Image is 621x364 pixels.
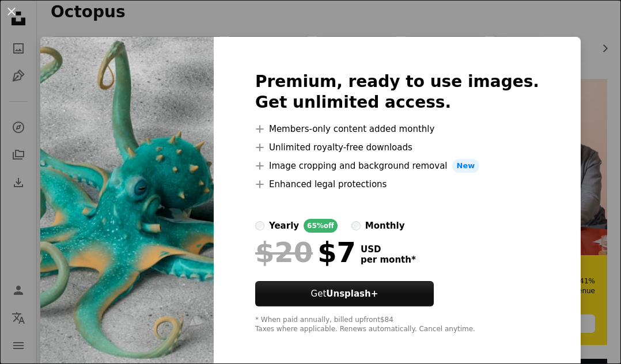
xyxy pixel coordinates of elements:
li: Image cropping and background removal [255,159,539,173]
div: 65% off [304,219,338,233]
div: yearly [269,219,299,233]
strong: Unsplash+ [326,289,378,299]
span: USD [361,244,416,255]
div: monthly [365,219,405,233]
li: Enhanced legal protections [255,177,539,191]
div: * When paid annually, billed upfront $84 Taxes where applicable. Renews automatically. Cancel any... [255,316,539,334]
span: per month * [361,255,416,265]
h2: Premium, ready to use images. Get unlimited access. [255,71,539,113]
li: Members-only content added monthly [255,122,539,136]
div: $7 [255,237,356,267]
input: monthly [351,221,361,230]
button: GetUnsplash+ [255,281,434,306]
input: yearly65%off [255,221,264,230]
li: Unlimited royalty-free downloads [255,141,539,154]
span: New [452,159,480,173]
span: $20 [255,237,313,267]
